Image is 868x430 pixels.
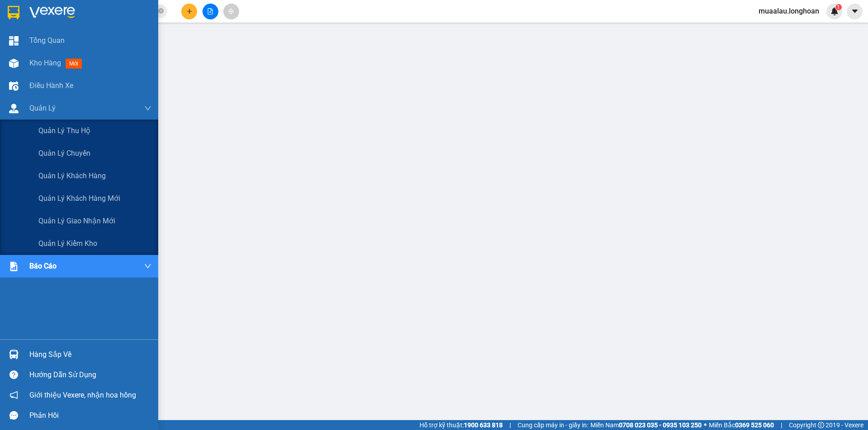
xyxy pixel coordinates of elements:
[9,370,18,379] span: question-circle
[228,8,234,14] span: aim
[66,59,82,69] span: mới
[38,238,97,249] span: Quản lý kiểm kho
[9,350,19,359] img: warehouse-icon
[29,35,65,46] span: Tổng Quan
[851,7,859,15] span: caret-down
[38,193,120,204] span: Quản lý khách hàng mới
[203,4,218,19] button: file-add
[8,6,19,19] img: logo-vxr
[9,59,19,68] img: warehouse-icon
[420,420,503,430] span: Hỗ trợ kỹ thuật:
[29,348,151,361] div: Hàng sắp về
[29,409,151,422] div: Phản hồi
[144,263,151,270] span: down
[704,423,707,427] span: ⚪️
[781,420,782,430] span: |
[158,7,164,16] span: close-circle
[735,421,774,429] strong: 0369 525 060
[590,420,702,430] span: Miền Nam
[464,421,503,429] strong: 1900 633 818
[837,4,840,10] span: 1
[207,8,213,14] span: file-add
[38,215,115,227] span: Quản lý giao nhận mới
[29,368,151,382] div: Hướng dẫn sử dụng
[29,102,56,114] span: Quản Lý
[38,148,90,159] span: Quản lý chuyến
[158,8,164,14] span: close-circle
[9,411,18,420] span: message
[830,7,839,15] img: icon-new-feature
[9,36,19,46] img: dashboard-icon
[751,5,826,17] span: muaalau.longhoan
[181,4,197,19] button: plus
[518,420,588,430] span: Cung cấp máy in - giấy in:
[38,125,90,136] span: Quản lý thu hộ
[9,104,19,113] img: warehouse-icon
[9,391,18,399] span: notification
[38,170,106,181] span: Quản lý khách hàng
[9,81,19,91] img: warehouse-icon
[144,105,151,112] span: down
[619,421,702,429] strong: 0708 023 035 - 0935 103 250
[709,420,774,430] span: Miền Bắc
[186,8,193,14] span: plus
[29,389,136,401] span: Giới thiệu Vexere, nhận hoa hồng
[223,4,239,19] button: aim
[29,59,61,67] span: Kho hàng
[835,4,842,10] sup: 1
[29,260,57,272] span: Báo cáo
[29,80,73,91] span: Điều hành xe
[818,422,824,428] span: copyright
[509,420,511,430] span: |
[9,262,19,271] img: solution-icon
[847,4,863,19] button: caret-down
